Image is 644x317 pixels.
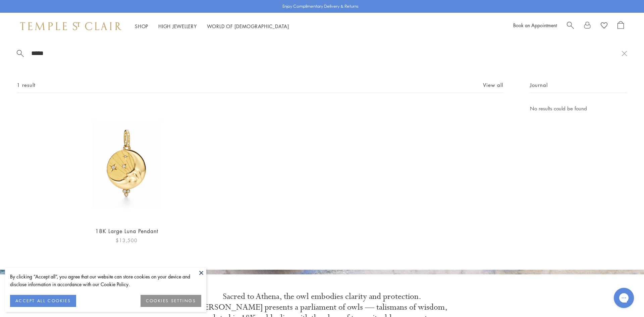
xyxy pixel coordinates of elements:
img: Temple St. Clair [20,22,121,30]
a: Open Shopping Bag [618,21,624,31]
span: Journal [530,81,548,89]
div: By clicking “Accept all”, you agree that our website can store cookies on your device and disclos... [10,273,201,288]
a: World of [DEMOGRAPHIC_DATA]World of [DEMOGRAPHIC_DATA] [207,23,289,30]
a: Book an Appointment [513,22,557,29]
a: ShopShop [135,23,148,30]
span: 1 result [17,81,36,89]
button: ACCEPT ALL COOKIES [10,295,76,307]
a: Search [567,21,574,31]
nav: Main navigation [135,22,289,31]
span: $13,500 [116,236,138,244]
iframe: Gorgias live chat messenger [610,285,637,310]
button: COOKIES SETTINGS [141,295,201,307]
p: No results could be found [530,104,627,113]
p: Enjoy Complimentary Delivery & Returns [282,3,359,10]
a: High JewelleryHigh Jewellery [158,23,197,30]
a: View all [483,81,503,89]
a: View Wishlist [601,21,607,31]
img: P41816-LUNA30 [68,104,185,221]
a: 18K Large Luna Pendant [95,227,158,235]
